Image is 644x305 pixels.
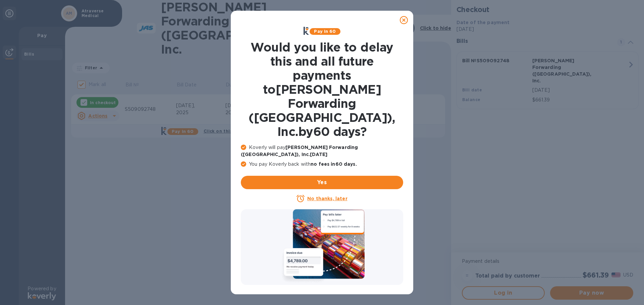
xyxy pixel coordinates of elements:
[307,196,347,201] u: No thanks, later
[241,145,358,157] b: [PERSON_NAME] Forwarding ([GEOGRAPHIC_DATA]), Inc. [DATE]
[246,178,398,186] span: Yes
[314,29,336,34] b: Pay in 60
[241,161,403,168] p: You pay Koverly back with
[241,40,403,139] h1: Would you like to delay this and all future payments to [PERSON_NAME] Forwarding ([GEOGRAPHIC_DAT...
[241,144,403,158] p: Koverly will pay
[241,176,403,189] button: Yes
[311,161,357,167] b: no fees in 60 days .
